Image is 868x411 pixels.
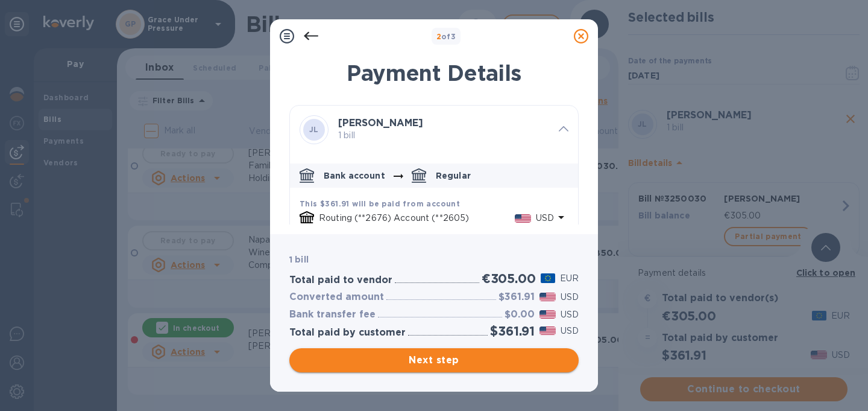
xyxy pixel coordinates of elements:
h3: $361.91 [498,292,535,303]
div: default-method [290,159,578,364]
h1: Payment Details [289,60,579,86]
span: Next step [299,353,569,368]
b: This $361.91 will be paid from account [300,199,460,208]
img: USD [515,214,531,223]
img: USD [539,293,556,301]
p: 1 bill [338,129,549,142]
h3: $0.00 [505,309,535,320]
p: Regular [436,170,471,182]
p: USD [536,212,554,225]
h3: Bank transfer fee [289,309,376,320]
span: 2 [436,32,441,41]
b: JL [309,125,319,134]
p: Bank account [324,170,385,182]
p: USD [561,325,579,337]
p: USD [561,291,579,304]
h3: Total paid to vendor [289,275,392,286]
img: USD [539,327,556,335]
img: USD [539,310,556,319]
button: Next step [289,348,579,372]
p: USD [561,308,579,321]
h3: Converted amount [289,292,384,303]
p: Routing (**2676) Account (**2605) [319,212,515,225]
h3: Total paid by customer [289,327,406,339]
p: EUR [560,272,579,285]
div: JL[PERSON_NAME] 1 bill [290,106,578,154]
b: 1 bill [289,255,309,264]
h2: €305.00 [482,271,536,286]
b: [PERSON_NAME] [338,117,423,129]
b: of 3 [436,32,456,41]
h2: $361.91 [490,323,535,339]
